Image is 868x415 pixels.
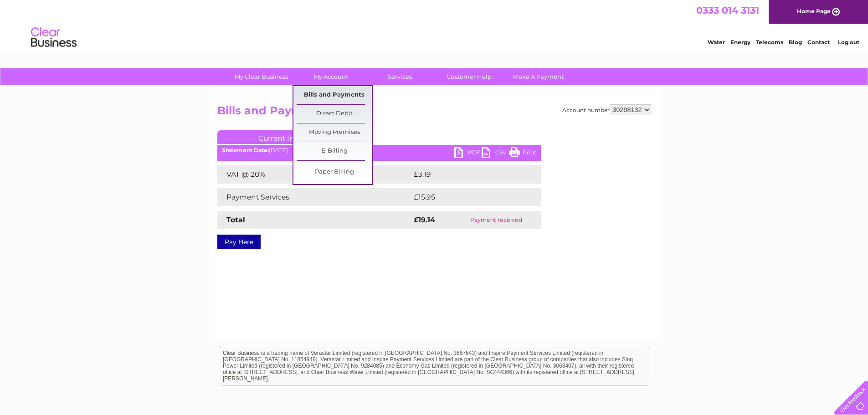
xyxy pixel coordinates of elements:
[219,5,650,44] div: Clear Business is a trading name of Verastar Limited (registered in [GEOGRAPHIC_DATA] No. 3667643...
[562,104,651,115] div: Account number
[509,147,536,160] a: Print
[31,24,77,51] img: logo.png
[452,211,541,229] td: Payment received
[730,39,750,46] a: Energy
[217,188,411,206] td: Payment Services
[838,39,859,46] a: Log out
[226,215,245,224] strong: Total
[217,104,651,122] h2: Bills and Payments
[297,123,372,142] a: Moving Premises
[222,147,269,154] b: Statement Date:
[789,39,802,46] a: Blog
[411,188,522,206] td: £15.95
[217,165,411,184] td: VAT @ 20%
[217,235,261,249] a: Pay Here
[217,147,541,154] div: [DATE]
[454,147,482,160] a: PDF
[217,130,354,144] a: Current Invoice
[414,215,435,224] strong: £19.14
[293,68,368,85] a: My Account
[756,39,783,46] a: Telecoms
[482,147,509,160] a: CSV
[362,68,437,85] a: Services
[807,39,830,46] a: Contact
[708,39,725,46] a: Water
[297,163,372,181] a: Paper Billing
[696,5,759,16] a: 0333 014 3131
[431,68,507,85] a: Customer Help
[297,142,372,160] a: E-Billing
[224,68,299,85] a: My Clear Business
[297,105,372,123] a: Direct Debit
[297,86,372,104] a: Bills and Payments
[411,165,519,184] td: £3.19
[501,68,576,85] a: Make A Payment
